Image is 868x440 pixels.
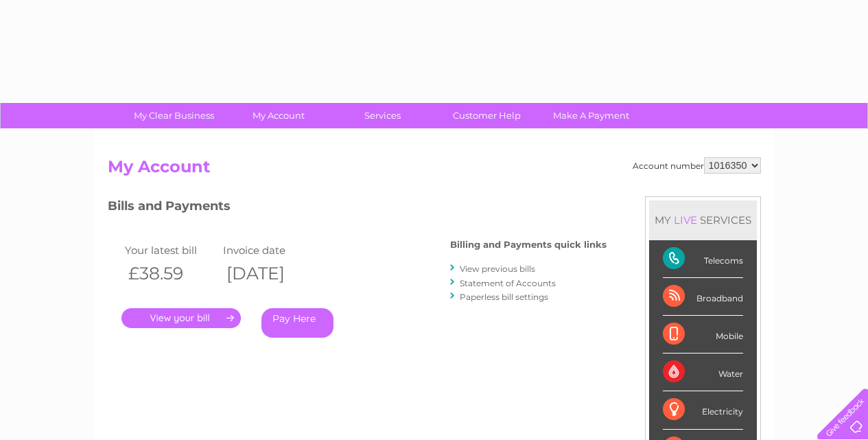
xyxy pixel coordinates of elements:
a: Make A Payment [535,103,648,128]
td: Invoice date [220,241,318,259]
div: Electricity [663,391,743,429]
td: Your latest bill [121,241,220,259]
div: MY SERVICES [649,200,757,240]
a: Pay Here [261,308,333,338]
a: Customer Help [430,103,543,128]
th: [DATE] [220,259,318,288]
a: . [121,308,241,328]
div: Account number [633,157,761,174]
h4: Billing and Payments quick links [450,240,607,250]
a: My Account [222,103,335,128]
div: LIVE [671,213,700,227]
div: Mobile [663,316,743,354]
a: Statement of Accounts [460,278,556,288]
th: £38.59 [121,259,220,288]
div: Water [663,354,743,391]
div: Telecoms [663,240,743,278]
h2: My Account [108,157,761,183]
div: Broadband [663,278,743,316]
a: My Clear Business [117,103,231,128]
a: View previous bills [460,264,535,274]
a: Paperless bill settings [460,292,548,302]
a: Services [326,103,439,128]
h3: Bills and Payments [108,196,607,220]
